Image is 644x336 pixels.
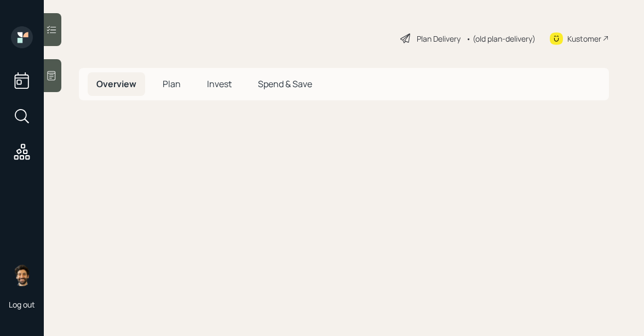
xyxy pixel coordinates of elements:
[9,299,35,310] div: Log out
[417,33,461,44] div: Plan Delivery
[466,33,536,44] div: • (old plan-delivery)
[207,78,232,90] span: Invest
[163,78,181,90] span: Plan
[258,78,312,90] span: Spend & Save
[567,33,601,44] div: Kustomer
[11,264,33,286] img: eric-schwartz-headshot.png
[96,78,136,90] span: Overview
